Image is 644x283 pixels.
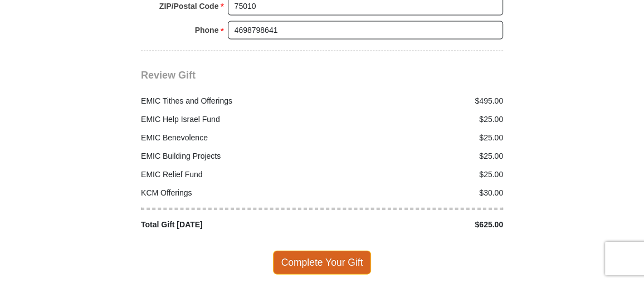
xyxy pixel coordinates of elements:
[322,132,509,144] div: $25.00
[273,251,372,274] span: Complete Your Gift
[322,150,509,162] div: $25.00
[322,219,509,231] div: $625.00
[135,95,323,107] div: EMIC Tithes and Offerings
[322,95,509,107] div: $495.00
[135,132,323,144] div: EMIC Benevolence
[135,169,323,180] div: EMIC Relief Fund
[135,187,323,199] div: KCM Offerings
[195,22,219,38] strong: Phone
[141,70,196,81] span: Review Gift
[322,187,509,199] div: $30.00
[322,169,509,180] div: $25.00
[135,150,323,162] div: EMIC Building Projects
[322,114,509,125] div: $25.00
[135,114,323,125] div: EMIC Help Israel Fund
[135,219,323,231] div: Total Gift [DATE]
